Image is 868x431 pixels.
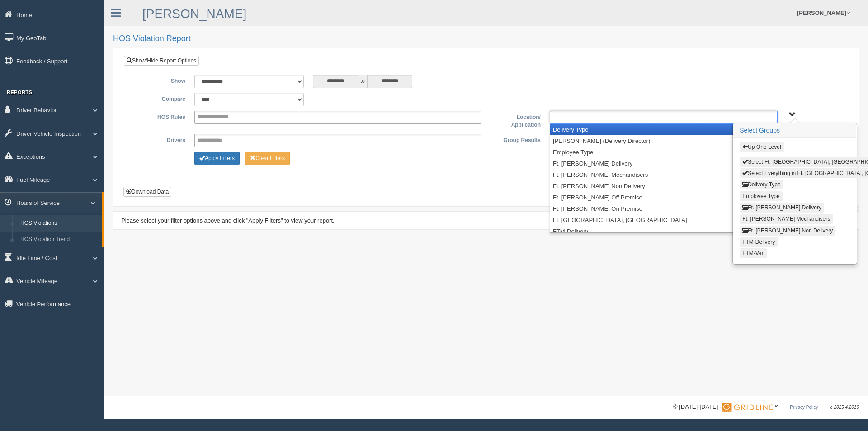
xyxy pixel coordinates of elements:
[486,111,545,129] label: Location/ Application
[16,215,102,232] a: HOS Violations
[550,180,777,192] li: Ft. [PERSON_NAME] Non Delivery
[486,134,545,145] label: Group Results
[123,187,171,197] button: Download Data
[740,248,767,258] button: FTM-Van
[16,232,102,248] a: HOS Violation Trend
[550,226,777,237] li: FTM-Delivery
[550,203,777,214] li: Ft. [PERSON_NAME] On Premise
[673,403,859,412] div: © [DATE]-[DATE] - ™
[131,93,190,104] label: Compare
[113,34,859,43] h2: HOS Violation Report
[131,111,190,122] label: HOS Rules
[740,191,783,201] button: Employee Type
[550,158,777,169] li: Ft. [PERSON_NAME] Delivery
[733,123,856,138] h3: Select Groups
[142,7,246,21] a: [PERSON_NAME]
[740,180,783,189] button: Delivery Type
[194,152,240,165] button: Change Filter Options
[358,75,367,88] span: to
[550,124,777,135] li: Delivery Type
[131,75,190,85] label: Show
[740,237,778,247] button: FTM-Delivery
[790,405,818,410] a: Privacy Policy
[722,403,773,412] img: Gridline
[245,152,290,165] button: Change Filter Options
[550,169,777,180] li: Ft. [PERSON_NAME] Mechandisers
[550,135,777,147] li: [PERSON_NAME] (Delivery Director)
[740,203,824,213] button: Ft. [PERSON_NAME] Delivery
[131,134,190,145] label: Drivers
[124,56,199,66] a: Show/Hide Report Options
[830,405,859,410] span: v. 2025.4.2019
[550,147,777,158] li: Employee Type
[740,226,835,236] button: Ft. [PERSON_NAME] Non Delivery
[550,192,777,203] li: Ft. [PERSON_NAME] Off Premise
[740,214,833,224] button: Ft. [PERSON_NAME] Mechandisers
[740,142,783,152] button: Up One Level
[550,214,777,226] li: Ft. [GEOGRAPHIC_DATA], [GEOGRAPHIC_DATA]
[121,217,335,224] span: Please select your filter options above and click "Apply Filters" to view your report.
